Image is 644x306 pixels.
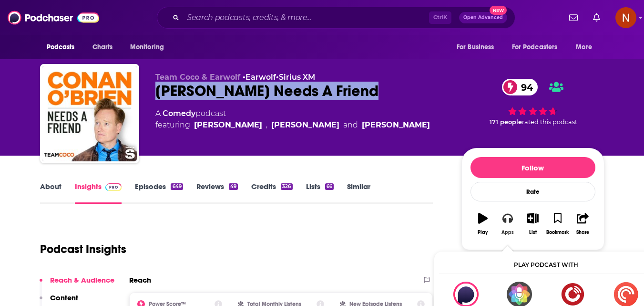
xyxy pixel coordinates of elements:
[569,38,604,56] button: open menu
[92,41,113,54] span: Charts
[281,183,292,190] div: 326
[461,73,604,132] div: 94 171 peoplerated this podcast
[576,230,589,235] div: Share
[229,183,238,190] div: 49
[40,242,126,256] h1: Podcast Insights
[615,7,636,28] button: Show profile menu
[490,118,522,126] span: 171 people
[40,275,114,293] button: Reach & Audience
[155,108,430,131] div: A podcast
[155,119,430,131] span: featuring
[50,293,78,302] p: Content
[279,73,315,82] a: Sirius XM
[50,275,114,285] p: Reach & Audience
[470,157,595,178] button: Follow
[506,38,572,56] button: open menu
[459,12,507,23] button: Open AdvancedNew
[155,73,240,82] span: Team Coco & Earwolf
[42,66,137,161] img: Conan O’Brien Needs A Friend
[163,109,195,118] a: Comedy
[615,7,636,28] img: User Profile
[194,119,262,131] a: Conan O'Brien
[243,73,276,82] span: •
[545,207,570,241] button: Bookmark
[306,182,334,204] a: Lists66
[40,38,87,56] button: open menu
[8,9,99,27] img: Podchaser - Follow, Share and Rate Podcasts
[478,230,488,235] div: Play
[490,6,507,15] span: New
[105,183,122,191] img: Podchaser Pro
[343,119,358,131] span: and
[615,7,636,28] span: Logged in as AdelNBM
[157,7,515,29] div: Search podcasts, credits, & more...
[522,118,577,126] span: rated this podcast
[40,182,61,204] a: About
[457,41,494,54] span: For Business
[450,38,506,56] button: open menu
[470,207,495,241] button: Play
[183,10,429,25] input: Search podcasts, credits, & more...
[196,182,238,204] a: Reviews49
[511,79,538,95] span: 94
[501,230,514,235] div: Apps
[86,38,119,56] a: Charts
[520,207,545,241] button: List
[576,41,592,54] span: More
[129,275,151,285] h2: Reach
[47,41,75,54] span: Podcasts
[123,38,176,56] button: open menu
[135,182,183,204] a: Episodes649
[251,182,292,204] a: Credits326
[75,182,122,204] a: InsightsPodchaser Pro
[502,79,538,95] a: 94
[347,182,370,204] a: Similar
[529,230,537,235] div: List
[470,182,595,201] div: Rate
[429,11,451,24] span: Ctrl K
[271,119,339,131] a: Sona Movsesian
[325,183,334,190] div: 66
[565,10,582,26] a: Show notifications dropdown
[266,119,267,131] span: ,
[570,207,595,241] button: Share
[130,41,164,54] span: Monitoring
[171,183,183,190] div: 649
[463,15,503,20] span: Open Advanced
[495,207,520,241] button: Apps
[512,41,558,54] span: For Podcasters
[589,10,604,26] a: Show notifications dropdown
[276,73,315,82] span: •
[362,119,430,131] div: [PERSON_NAME]
[245,73,276,82] a: Earwolf
[546,230,569,235] div: Bookmark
